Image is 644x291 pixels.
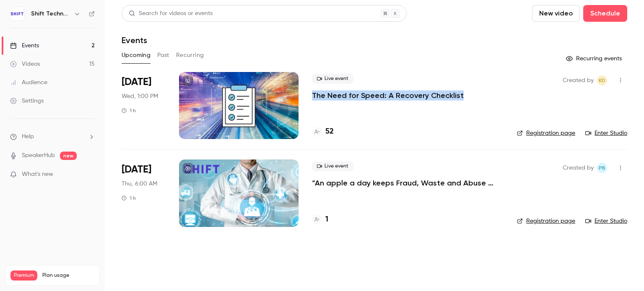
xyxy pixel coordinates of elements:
[325,126,334,137] h4: 52
[122,107,136,114] div: 1 h
[122,72,166,139] div: Oct 8 Wed, 1:00 PM (America/New York)
[10,270,37,281] span: Premium
[312,161,353,171] span: Live event
[597,163,607,173] span: Pauline Babouhot
[10,41,39,50] div: Events
[122,163,151,176] span: [DATE]
[312,90,464,100] a: The Need for Speed: A Recovery Checklist
[563,75,594,85] span: Created by
[129,9,213,18] div: Search for videos or events
[157,49,169,62] button: Past
[312,178,504,188] a: “An apple a day keeps Fraud, Waste and Abuse away”: How advanced technologies prevent errors, abu...
[176,49,204,62] button: Recurring
[60,152,77,160] span: new
[585,129,627,137] a: Enter Studio
[122,160,166,227] div: Nov 13 Thu, 12:00 PM (Europe/Paris)
[562,52,627,65] button: Recurring events
[22,170,53,179] span: What's new
[10,7,24,21] img: Shift Technology
[312,126,334,137] a: 52
[563,163,594,173] span: Created by
[599,75,605,85] span: KD
[312,74,353,84] span: Live event
[22,151,55,160] a: SpeakerHub
[122,35,147,45] h1: Events
[599,163,605,173] span: PB
[532,5,580,22] button: New video
[122,195,136,201] div: 1 h
[585,217,627,225] a: Enter Studio
[85,171,95,178] iframe: Noticeable Trigger
[42,272,94,279] span: Plan usage
[325,214,328,225] h4: 1
[312,214,328,225] a: 1
[10,60,40,68] div: Videos
[517,217,575,225] a: Registration page
[10,132,95,141] li: help-dropdown-opener
[597,75,607,85] span: Kristen DeLuca
[583,5,627,22] button: Schedule
[10,97,44,105] div: Settings
[10,78,47,87] div: Audience
[122,180,157,188] span: Thu, 6:00 AM
[22,132,34,141] span: Help
[122,75,151,89] span: [DATE]
[517,129,575,137] a: Registration page
[31,10,70,18] h6: Shift Technology
[122,92,158,100] span: Wed, 1:00 PM
[122,49,151,62] button: Upcoming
